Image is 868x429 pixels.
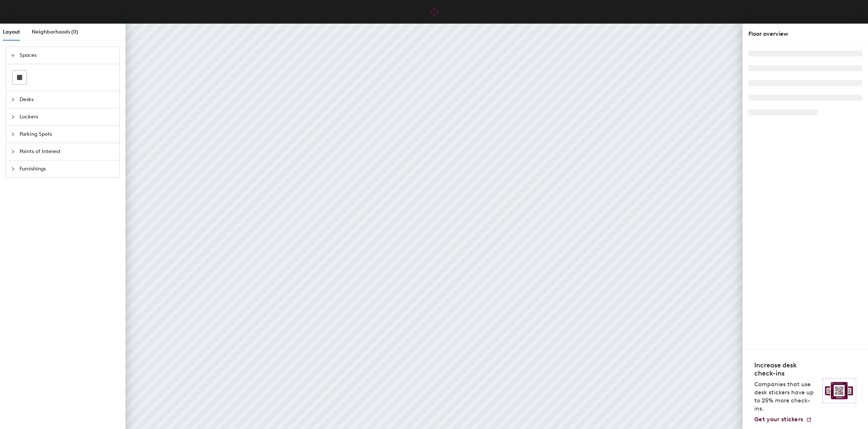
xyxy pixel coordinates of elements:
[3,29,20,35] span: Layout
[20,126,115,143] span: Parking Spots
[20,143,115,160] span: Points of Interest
[11,115,15,119] span: collapsed
[11,53,15,58] span: expanded
[754,361,818,377] h4: Increase desk check-ins
[11,132,15,136] span: collapsed
[748,30,862,38] div: Floor overview
[11,97,15,102] span: collapsed
[11,167,15,171] span: collapsed
[754,416,803,423] span: Get your stickers
[11,149,15,154] span: collapsed
[822,378,856,403] img: Sticker logo
[20,108,115,125] span: Lockers
[20,47,115,64] span: Spaces
[32,29,78,35] span: Neighborhoods (0)
[754,416,812,423] a: Get your stickers
[20,91,115,108] span: Desks
[754,380,818,413] p: Companies that use desk stickers have up to 25% more check-ins.
[20,160,115,177] span: Furnishings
